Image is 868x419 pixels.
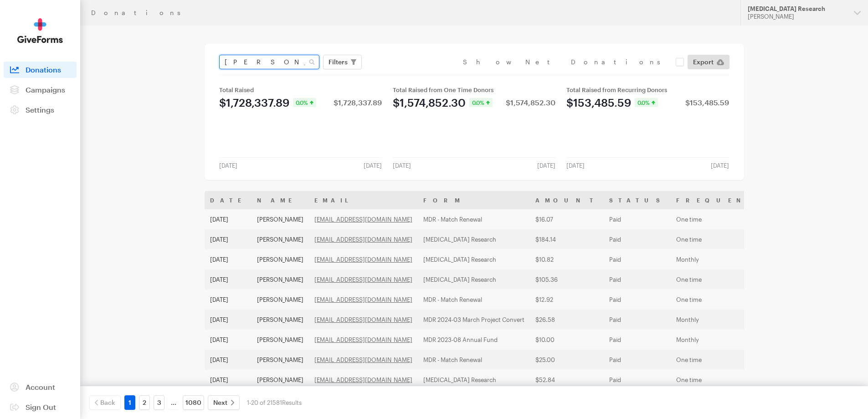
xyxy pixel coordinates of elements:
td: Monthly [671,249,775,269]
td: Paid [604,269,671,290]
span: Results [282,399,302,406]
td: MDR 2023-08 Annual Fund [418,330,530,350]
td: [MEDICAL_DATA] Research [418,229,530,249]
td: MDR - Match Renewal [418,350,530,370]
div: [DATE] [705,162,734,169]
td: $10.82 [530,249,604,269]
td: $25.00 [530,350,604,370]
td: [DATE] [205,209,252,229]
td: [PERSON_NAME] [252,229,309,249]
th: Date [205,191,252,209]
td: One time [671,350,775,370]
td: Monthly [671,330,775,350]
td: [PERSON_NAME] [252,290,309,310]
div: $1,728,337.89 [219,97,289,108]
th: Email [309,191,418,209]
td: MDR 2024-03 March Project Convert [418,310,530,330]
td: $26.58 [530,310,604,330]
td: [DATE] [205,310,252,330]
span: Settings [26,105,54,114]
td: [MEDICAL_DATA] Research [418,269,530,290]
td: [PERSON_NAME] [252,269,309,290]
a: Account [4,379,77,395]
a: [EMAIL_ADDRESS][DOMAIN_NAME] [314,236,412,243]
td: $10.00 [530,330,604,350]
div: [DATE] [387,162,416,169]
span: Campaigns [26,85,65,94]
td: One time [671,290,775,310]
td: $12.92 [530,290,604,310]
th: Amount [530,191,604,209]
a: [EMAIL_ADDRESS][DOMAIN_NAME] [314,316,412,323]
td: [DATE] [205,370,252,390]
td: Paid [604,310,671,330]
td: [DATE] [205,330,252,350]
td: [PERSON_NAME] [252,310,309,330]
td: [PERSON_NAME] [252,209,309,229]
div: Total Raised from One Time Donors [393,86,555,93]
td: One time [671,269,775,290]
span: Next [213,397,227,408]
th: Form [418,191,530,209]
span: Export [693,57,714,67]
td: Monthly [671,310,775,330]
div: Total Raised [219,86,382,93]
td: Paid [604,330,671,350]
a: Campaigns [4,82,77,98]
div: [DATE] [532,162,561,169]
div: $1,728,337.89 [334,99,382,106]
a: [EMAIL_ADDRESS][DOMAIN_NAME] [314,296,412,303]
div: 0.0% [635,98,658,107]
td: Paid [604,209,671,229]
div: [DATE] [561,162,590,169]
a: 1080 [183,395,204,410]
div: $1,574,852.30 [393,97,466,108]
td: [DATE] [205,229,252,249]
td: One time [671,370,775,390]
a: [EMAIL_ADDRESS][DOMAIN_NAME] [314,356,412,363]
td: Paid [604,229,671,249]
span: Donations [26,65,61,74]
img: GiveForms [17,18,63,43]
span: Account [26,383,55,391]
td: [DATE] [205,249,252,269]
div: [DATE] [358,162,387,169]
a: Sign Out [4,399,77,415]
input: Search Name & Email [219,55,319,69]
div: 0.0% [469,98,493,107]
div: [DATE] [214,162,243,169]
div: $153,485.59 [566,97,631,108]
div: 0.0% [293,98,316,107]
div: $1,574,852.30 [506,99,555,106]
td: Paid [604,350,671,370]
td: [MEDICAL_DATA] Research [418,249,530,269]
a: [EMAIL_ADDRESS][DOMAIN_NAME] [314,256,412,263]
a: Settings [4,102,77,118]
div: 1-20 of 21581 [247,395,302,410]
td: [MEDICAL_DATA] Research [418,370,530,390]
span: Filters [329,57,348,67]
a: Export [688,55,729,69]
a: [EMAIL_ADDRESS][DOMAIN_NAME] [314,216,412,223]
a: Next [208,395,240,410]
td: $184.14 [530,229,604,249]
td: Paid [604,290,671,310]
td: [DATE] [205,269,252,290]
a: [EMAIL_ADDRESS][DOMAIN_NAME] [314,336,412,343]
td: MDR - Match Renewal [418,290,530,310]
td: Paid [604,370,671,390]
th: Name [252,191,309,209]
td: $105.36 [530,269,604,290]
td: Paid [604,249,671,269]
td: [PERSON_NAME] [252,249,309,269]
td: $52.84 [530,370,604,390]
a: [EMAIL_ADDRESS][DOMAIN_NAME] [314,276,412,283]
td: One time [671,209,775,229]
a: 2 [139,395,150,410]
a: [EMAIL_ADDRESS][DOMAIN_NAME] [314,376,412,383]
th: Status [604,191,671,209]
td: [PERSON_NAME] [252,370,309,390]
td: $16.07 [530,209,604,229]
td: [DATE] [205,290,252,310]
button: Filters [323,55,362,69]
